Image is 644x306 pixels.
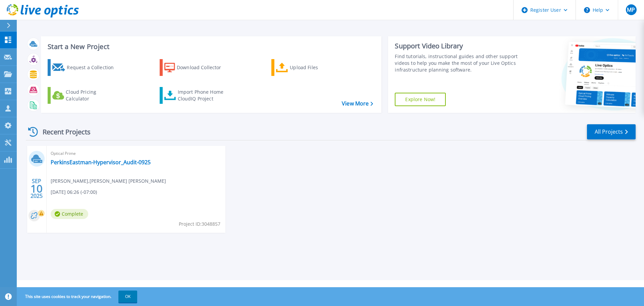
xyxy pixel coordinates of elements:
div: Import Phone Home CloudIQ Project [178,89,230,102]
span: MP [627,7,635,12]
a: View More [342,100,373,107]
a: All Projects [587,124,636,139]
span: [DATE] 06:26 (-07:00) [51,188,97,196]
h3: Start a New Project [48,43,373,50]
div: Download Collector [177,61,230,74]
div: Cloud Pricing Calculator [66,89,119,102]
a: Upload Files [271,59,346,76]
span: Optical Prime [51,150,221,157]
span: [PERSON_NAME] , [PERSON_NAME] [PERSON_NAME] [51,177,166,185]
span: This site uses cookies to track your navigation. [18,291,137,303]
span: Project ID: 3048857 [179,220,220,228]
a: PerkinsEastman-Hypervisor_Audit-0925 [51,159,151,166]
div: Upload Files [290,61,343,74]
div: Request a Collection [67,61,120,74]
a: Download Collector [160,59,234,76]
span: 10 [31,186,43,191]
button: OK [118,291,137,303]
a: Explore Now! [395,93,446,106]
div: Support Video Library [395,42,521,50]
div: Recent Projects [26,124,100,140]
span: Complete [51,209,88,219]
div: Find tutorials, instructional guides and other support videos to help you make the most of your L... [395,53,521,73]
a: Cloud Pricing Calculator [48,87,122,104]
a: Request a Collection [48,59,122,76]
div: SEP 2025 [30,176,43,201]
